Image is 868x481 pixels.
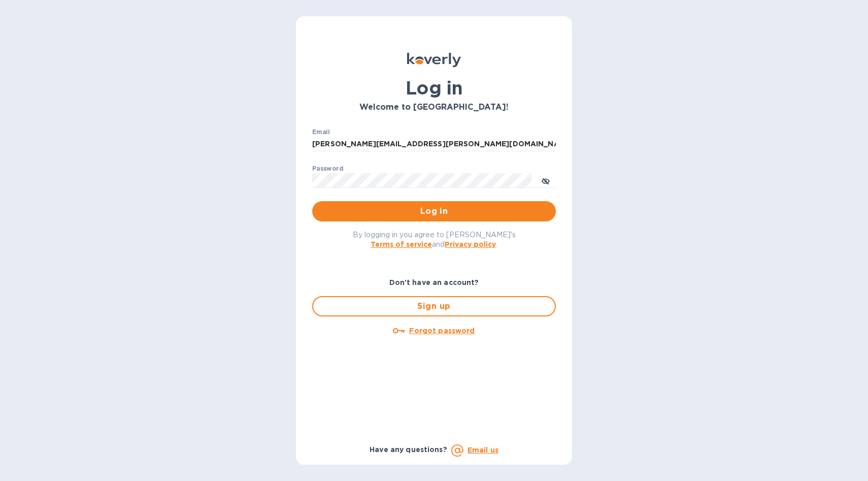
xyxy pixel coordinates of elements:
label: Email [312,129,330,135]
label: Password [312,166,343,172]
img: Koverly [407,53,461,67]
b: Don't have an account? [389,278,479,286]
input: Enter email address [312,137,556,152]
a: Privacy policy [445,240,496,248]
a: Terms of service [371,240,432,248]
button: toggle password visibility [536,170,556,190]
span: By logging in you agree to [PERSON_NAME]'s and . [353,231,516,248]
span: Sign up [321,300,547,312]
span: Log in [320,205,548,217]
a: Email us [468,446,498,454]
button: Log in [312,201,556,221]
b: Have any questions? [370,445,447,454]
h1: Log in [312,77,556,99]
button: Sign up [312,296,556,316]
h3: Welcome to [GEOGRAPHIC_DATA]! [312,103,556,112]
u: Forgot password [409,327,475,335]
